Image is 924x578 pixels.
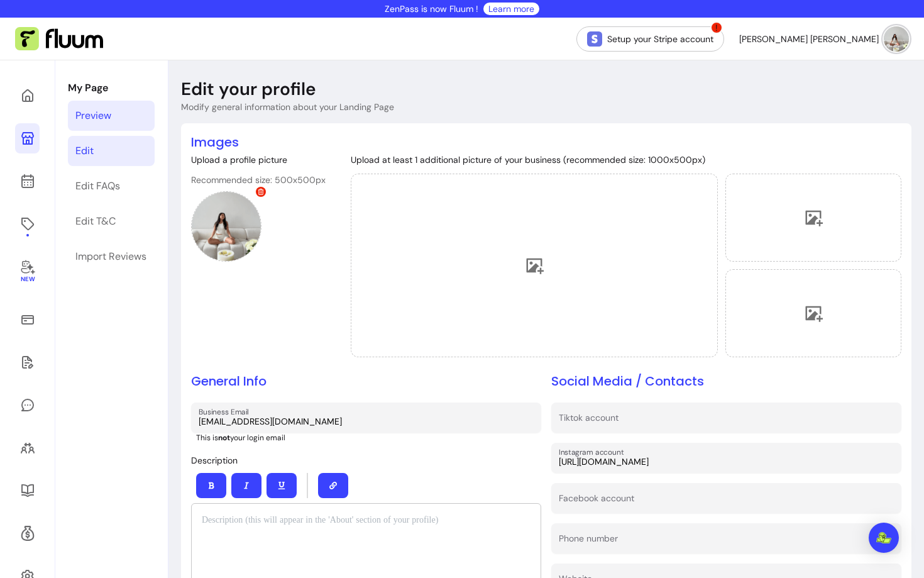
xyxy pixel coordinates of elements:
[576,26,724,52] a: Setup your Stripe account
[75,108,111,123] div: Preview
[15,347,40,377] a: Waivers
[181,101,394,113] p: Modify general information about your Landing Page
[739,33,879,45] span: [PERSON_NAME] [PERSON_NAME]
[385,3,478,15] p: ZenPass is now Fluum !
[15,390,40,420] a: My Messages
[15,252,40,292] a: New
[75,214,116,229] div: Edit T&C
[15,166,40,196] a: Calendar
[559,496,894,508] input: Facebook account
[196,433,541,443] p: This is your login email
[884,26,909,52] img: avatar
[75,249,146,264] div: Import Reviews
[15,433,40,463] a: Clients
[559,536,894,548] input: Phone number
[68,101,155,131] a: Preview
[68,81,155,96] p: My Page
[15,475,40,506] a: Resources
[739,26,909,52] button: avatar[PERSON_NAME] [PERSON_NAME]
[15,518,40,548] a: Refer & Earn
[15,81,40,111] a: Home
[710,21,723,34] span: !
[191,153,326,166] p: Upload a profile picture
[488,3,534,15] a: Learn more
[559,455,894,468] input: Instagram account
[75,179,120,194] div: Edit FAQs
[218,433,230,443] b: not
[15,209,40,239] a: Offerings
[15,27,103,51] img: Fluum Logo
[191,372,541,390] h2: General Info
[551,372,901,390] h2: Social Media / Contacts
[199,406,253,417] label: Business Email
[869,523,899,553] div: Open Intercom Messenger
[75,143,94,158] div: Edit
[20,275,34,284] span: New
[181,78,316,101] p: Edit your profile
[191,191,261,262] div: Profile picture
[191,174,326,186] p: Recommended size: 500x500px
[68,242,155,272] a: Import Reviews
[191,455,238,466] span: Description
[68,171,155,201] a: Edit FAQs
[15,304,40,335] a: Sales
[68,206,155,236] a: Edit T&C
[191,133,901,151] h2: Images
[68,136,155,166] a: Edit
[351,153,901,166] p: Upload at least 1 additional picture of your business (recommended size: 1000x500px)
[15,123,40,153] a: My Page
[199,415,534,428] input: Business Email
[192,192,261,261] img: https://d22cr2pskkweo8.cloudfront.net/e8a4015b-cb43-4fdb-b844-d4367c81dbf8
[559,415,894,428] input: Tiktok account
[587,31,602,47] img: Stripe Icon
[559,447,628,457] label: Instagram account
